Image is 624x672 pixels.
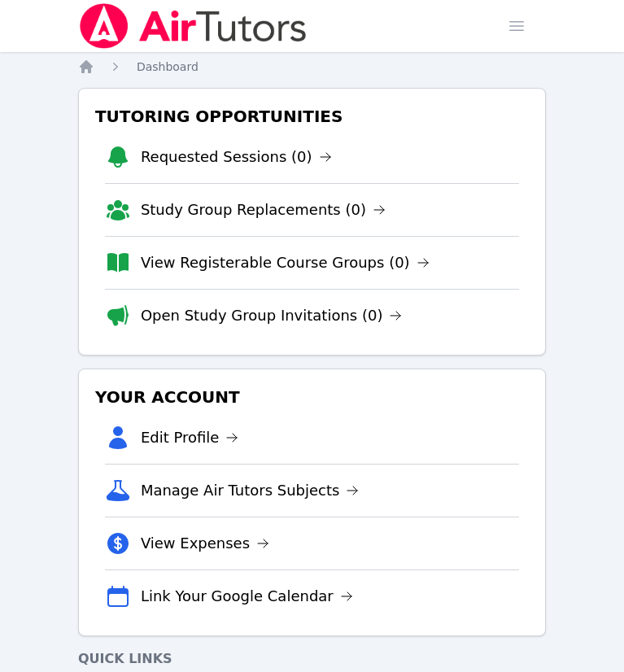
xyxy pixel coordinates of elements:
img: Air Tutors [78,3,308,49]
a: View Registerable Course Groups (0) [141,251,430,274]
a: View Expenses [141,532,269,555]
a: Manage Air Tutors Subjects [141,479,360,502]
a: Open Study Group Invitations (0) [141,304,403,327]
a: Link Your Google Calendar [141,585,353,608]
h3: Tutoring Opportunities [92,102,532,131]
a: Requested Sessions (0) [141,146,332,168]
a: Edit Profile [141,426,239,449]
span: Dashboard [137,60,199,73]
h4: Quick Links [78,649,546,669]
a: Dashboard [137,59,199,75]
nav: Breadcrumb [78,59,546,75]
h3: Your Account [92,382,532,412]
a: Study Group Replacements (0) [141,199,386,221]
